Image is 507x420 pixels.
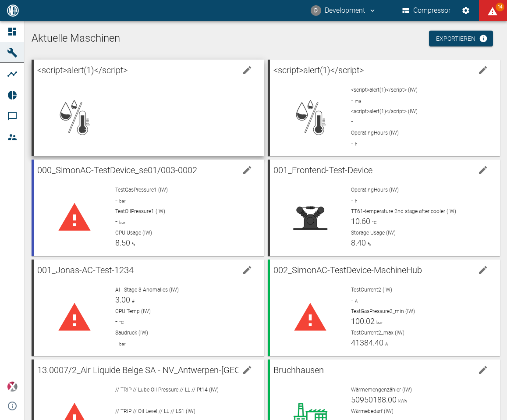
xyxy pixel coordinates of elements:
[351,195,353,204] span: -
[351,387,412,393] span: Wärmemengenzähler (IW)
[351,138,353,147] span: -
[115,208,165,214] span: TestOilPressure1 (IW)
[353,199,357,203] span: h
[273,365,324,375] span: Bruchhausen
[32,260,264,356] a: 001_Jonas-AC-Test-1234edit machineAI - Stage 3 Anomalies (IW)3.00#CPU Temp (IW)-°CSaudruck (IW)-bar
[375,320,383,325] span: bar
[115,317,117,326] span: -
[351,395,397,404] span: 50950188.00
[238,61,256,79] button: edit machine
[351,117,353,126] span: -
[273,165,372,175] span: 001_Frontend-Test-Device
[353,99,361,103] span: ms
[115,187,168,193] span: TestGasPressure1 (IW)
[37,365,322,375] span: 13.0007/2_Air Liquide Belge SA - NV_Antwerpen-[GEOGRAPHIC_DATA] (BE)
[351,330,404,336] span: TestCurrent2_max (IW)
[268,160,500,256] a: 001_Frontend-Test-Deviceedit machineOperatingHours (IW)-hTT61-temperature 2nd stage after cooler ...
[37,265,134,275] span: 001_Jonas-AC-Test-1234
[458,3,474,18] button: Einstellungen
[115,395,117,404] span: -
[474,361,492,379] button: edit machine
[309,3,378,18] button: dev@neaxplore.com
[115,308,151,314] span: CPU Temp (IW)
[496,3,504,11] span: 14
[115,295,130,304] span: 3.00
[268,60,500,156] a: <script>alert(1)</script>edit machine<script>alert(1)</script> (IW)-ms<script>alert(1)</script> (...
[351,295,353,304] span: -
[351,87,418,93] span: <script>alert(1)</script> (IW)
[238,161,256,179] button: edit machine
[351,217,370,226] span: 10.60
[32,32,500,46] h1: Aktuelle Maschinen
[117,342,125,346] span: bar
[429,31,493,47] a: Exportieren
[351,187,399,193] span: OperatingHours (IW)
[130,242,135,246] span: %
[268,260,500,356] a: 002_SimonAC-TestDevice-MachineHubedit machineTestCurrent2 (IW)-ATestGasPressure2_min (IW)100.02ba...
[115,287,179,293] span: AI - Stage 3 Anomalies (IW)
[353,299,358,303] span: A
[311,5,321,16] div: D
[115,230,152,236] span: CPU Usage (IW)
[351,108,418,114] span: <script>alert(1)</script> (IW)
[353,142,357,146] span: h
[370,220,377,225] span: °C
[474,161,492,179] button: edit machine
[115,238,130,247] span: 8.50
[32,160,264,256] a: 000_SimonAC-TestDevice_se01/003-0002edit machineTestGasPressure1 (IW)-barTestOilPressure1 (IW)-ba...
[351,95,353,104] span: -
[474,61,492,79] button: edit machine
[351,408,394,414] span: Wärmebedarf (IW)
[366,242,371,246] span: %
[351,287,392,293] span: TestCurrent2 (IW)
[474,261,492,279] button: edit machine
[117,220,125,225] span: bar
[401,3,453,18] button: Compressor
[351,230,396,236] span: Storage Usage (IW)
[115,408,195,414] span: // TRIP // Oil Level // LL // LS1 (IW)
[115,195,117,204] span: -
[351,238,366,247] span: 8.40
[115,330,148,336] span: Saudruck (IW)
[130,299,135,303] span: #
[383,342,388,346] span: A
[351,130,399,136] span: OperatingHours (IW)
[117,320,124,325] span: °C
[37,165,197,175] span: 000_SimonAC-TestDevice_se01/003-0002
[273,265,422,275] span: 002_SimonAC-TestDevice-MachineHub
[32,60,264,156] a: <script>alert(1)</script>edit machine
[273,65,364,75] span: <script>alert(1)</script>
[115,387,219,393] span: // TRIP // Lube Oil Pressure // LL // Pt14 (IW)
[37,65,128,75] span: <script>alert(1)</script>
[117,199,125,203] span: bar
[7,381,18,392] img: Xplore Logo
[238,261,256,279] button: edit machine
[397,399,407,403] span: kWh
[479,34,488,43] svg: Jetzt mit HF Export
[351,317,375,326] span: 100.02
[115,217,117,226] span: -
[351,338,383,347] span: 41384.40
[238,361,256,379] button: edit machine
[351,208,456,214] span: TT61-temperature 2nd stage after cooler (IW)
[6,4,20,16] img: logo
[351,308,415,314] span: TestGasPressure2_min (IW)
[115,338,117,347] span: -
